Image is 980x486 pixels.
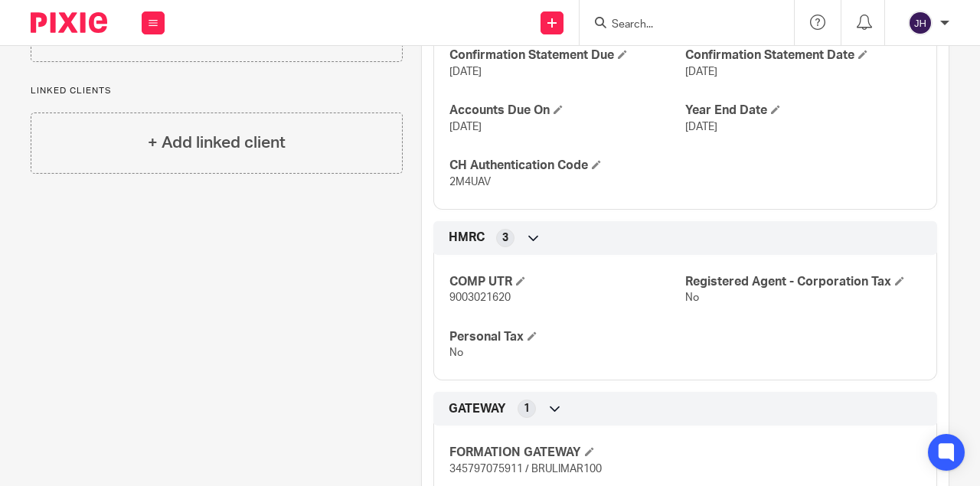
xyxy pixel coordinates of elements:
span: No [685,292,699,303]
h4: Confirmation Statement Date [685,47,921,64]
input: Search [610,18,748,32]
h4: FORMATION GATEWAY [449,445,685,461]
span: [DATE] [685,122,717,132]
span: 3 [502,230,508,246]
span: 9003021620 [449,292,511,303]
h4: CH Authentication Code [449,158,685,174]
h4: Registered Agent - Corporation Tax [685,274,921,290]
span: HMRC [449,230,485,246]
span: No [449,347,463,358]
h4: Confirmation Statement Due [449,47,685,64]
span: 345797075911 / BRULIMAR100 [449,464,602,475]
h4: COMP UTR [449,274,685,290]
p: Linked clients [31,85,403,97]
span: 1 [524,401,530,416]
h4: Accounts Due On [449,103,685,119]
img: svg%3E [908,11,933,35]
span: [DATE] [449,122,482,132]
h4: Personal Tax [449,329,685,345]
span: [DATE] [449,67,482,77]
img: Pixie [31,12,107,33]
h4: + Add linked client [148,131,286,155]
span: GATEWAY [449,401,506,417]
h4: Year End Date [685,103,921,119]
span: 2M4UAV [449,177,491,188]
span: [DATE] [685,67,717,77]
